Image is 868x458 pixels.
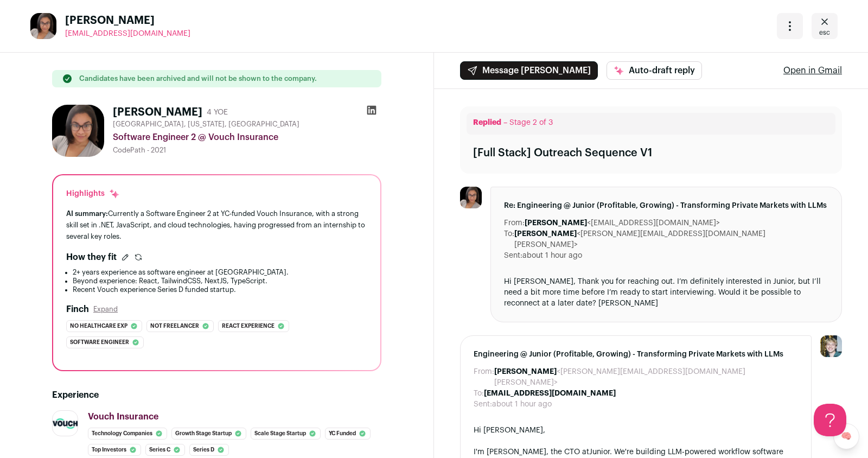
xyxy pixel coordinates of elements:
[504,276,828,309] div: Hi [PERSON_NAME], Thank you for reaching out. I’m definitely interested in Junior, but I’ll need ...
[207,107,228,118] div: 4 YOE
[460,187,482,208] img: 8f13b50d3daaa2aa64bfa9b1a3c14b127256bb3f7418fdc7a42abf6640b54163.jpg
[504,250,522,261] dt: Sent:
[52,389,381,402] h2: Experience
[79,74,317,83] p: Candidates have been archived and will not be shown to the company.
[494,366,798,388] dd: <[PERSON_NAME][EMAIL_ADDRESS][DOMAIN_NAME][PERSON_NAME]>
[819,28,830,37] span: esc
[504,218,525,228] dt: From:
[509,119,553,126] span: Stage 2 of 3
[66,208,367,242] div: Currently a Software Engineer 2 at YC-funded Vouch Insurance, with a strong skill set in .NET, Ja...
[150,321,199,332] span: Not freelancer
[73,268,367,277] li: 2+ years experience as software engineer at [GEOGRAPHIC_DATA].
[113,105,202,120] h1: [PERSON_NAME]
[251,428,321,440] li: Scale Stage Startup
[30,13,56,39] img: 8f13b50d3daaa2aa64bfa9b1a3c14b127256bb3f7418fdc7a42abf6640b54163.jpg
[504,200,828,211] span: Re: Engineering @ Junior (Profitable, Growing) - Transforming Private Markets with LLMs
[88,428,167,440] li: Technology Companies
[189,444,229,456] li: Series D
[474,366,494,388] dt: From:
[522,250,582,261] dd: about 1 hour ago
[525,219,587,227] b: [PERSON_NAME]
[145,444,185,456] li: Series C
[93,305,118,314] button: Expand
[460,61,598,80] button: Message [PERSON_NAME]
[607,61,702,80] button: Auto-draft reply
[66,188,120,199] div: Highlights
[53,418,78,429] img: 84caf6e659d40e6fc25295aa7756a43fd9c1d4e7189ba64a067286f488631571.jpg
[65,28,190,39] a: [EMAIL_ADDRESS][DOMAIN_NAME]
[820,335,842,357] img: 6494470-medium_jpg
[484,390,616,397] b: [EMAIL_ADDRESS][DOMAIN_NAME]
[171,428,246,440] li: Growth Stage Startup
[783,64,842,77] a: Open in Gmail
[65,30,190,37] span: [EMAIL_ADDRESS][DOMAIN_NAME]
[494,368,557,376] b: [PERSON_NAME]
[73,277,367,285] li: Beyond experience: React, TailwindCSS, NextJS, TypeScript.
[73,285,367,294] li: Recent Vouch experience Series D funded startup.
[492,399,552,410] dd: about 1 hour ago
[514,228,828,250] dd: <[PERSON_NAME][EMAIL_ADDRESS][DOMAIN_NAME][PERSON_NAME]>
[474,388,484,399] dt: To:
[66,210,108,217] span: AI summary:
[525,218,720,228] dd: <[EMAIL_ADDRESS][DOMAIN_NAME]>
[70,321,127,332] span: No healthcare exp
[88,444,141,456] li: Top Investors
[66,251,117,264] h2: How they fit
[473,145,652,161] div: [Full Stack] Outreach Sequence V1
[113,146,381,155] div: CodePath - 2021
[70,337,129,348] span: Software engineer
[473,119,501,126] span: Replied
[474,425,798,436] div: Hi [PERSON_NAME],
[222,321,275,332] span: React experience
[812,13,838,39] a: Close
[113,131,381,144] div: Software Engineer 2 @ Vouch Insurance
[113,120,299,129] span: [GEOGRAPHIC_DATA], [US_STATE], [GEOGRAPHIC_DATA]
[65,13,190,28] span: [PERSON_NAME]
[514,230,577,238] b: [PERSON_NAME]
[66,303,89,316] h2: Finch
[777,13,803,39] button: Open dropdown
[88,412,158,421] span: Vouch Insurance
[504,228,514,250] dt: To:
[474,399,492,410] dt: Sent:
[589,448,610,456] a: Junior
[52,105,104,157] img: 8f13b50d3daaa2aa64bfa9b1a3c14b127256bb3f7418fdc7a42abf6640b54163.jpg
[814,404,846,436] iframe: Help Scout Beacon - Open
[325,428,371,440] li: YC Funded
[503,119,507,126] span: –
[833,423,859,449] a: 🧠
[474,349,798,360] span: Engineering @ Junior (Profitable, Growing) - Transforming Private Markets with LLMs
